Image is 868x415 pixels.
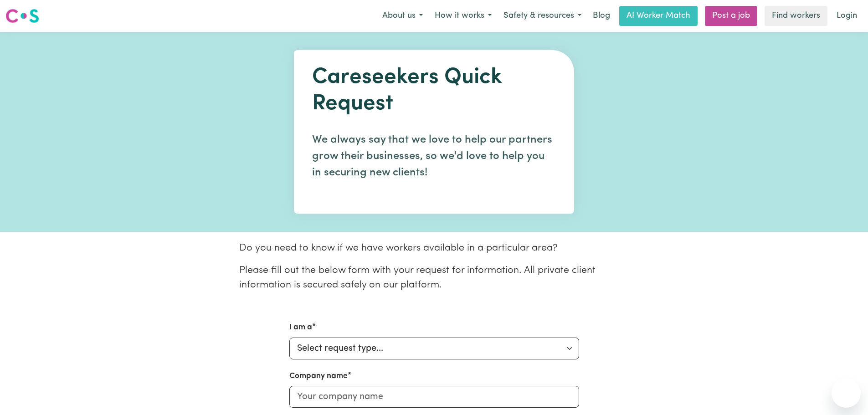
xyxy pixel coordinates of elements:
p: Do you need to know if we have workers available in a particular area? [239,241,629,256]
iframe: Button to launch messaging window [832,379,861,408]
a: Careseekers logo [5,5,39,26]
label: I am a [289,322,312,333]
a: AI Worker Match [619,6,698,26]
p: We always say that we love to help our partners grow their businesses, so we'd love to help you i... [312,132,556,181]
button: Safety & resources [498,6,587,26]
button: About us [376,6,429,26]
h1: Careseekers Quick Request [312,65,556,117]
a: Blog [587,6,616,26]
img: Careseekers logo [5,8,39,24]
label: Company name [289,370,348,382]
input: Your company name [289,386,579,408]
a: Post a job [705,6,757,26]
button: How it works [429,6,498,26]
a: Find workers [765,6,827,26]
a: Login [831,6,863,26]
p: Please fill out the below form with your request for information. All private client information ... [239,263,629,293]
